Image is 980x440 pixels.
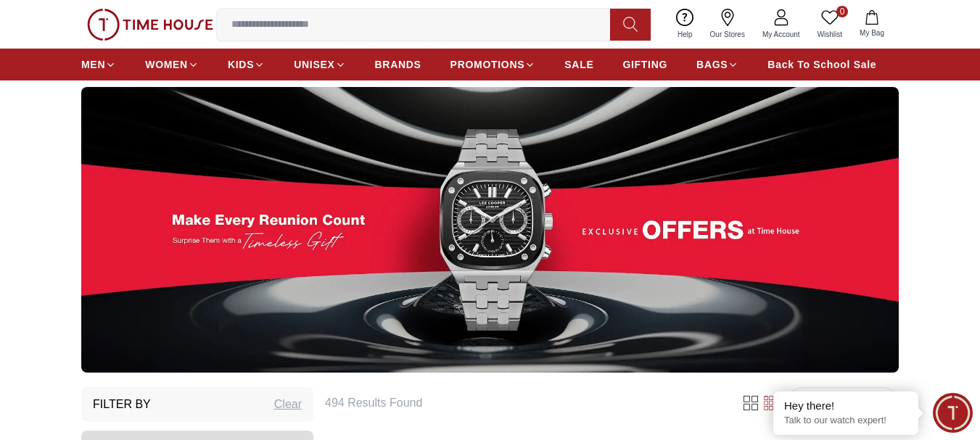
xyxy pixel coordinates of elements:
button: My Bag [851,7,893,41]
img: ... [87,9,213,41]
span: KIDS [228,57,254,72]
span: SALE [564,57,593,72]
span: Wishlist [812,29,848,40]
h6: 494 Results Found [325,394,723,412]
a: KIDS [228,51,265,78]
span: BAGS [696,57,728,72]
img: ... [81,87,899,373]
span: PROMOTIONS [450,57,525,72]
a: Back To School Sale [767,51,876,78]
a: GIFTING [622,51,667,78]
a: WOMEN [145,51,199,78]
span: MEN [81,57,105,72]
a: SALE [564,51,593,78]
div: Clear [274,396,302,413]
a: Our Stores [701,6,754,43]
span: WOMEN [145,57,188,72]
span: Our Stores [704,29,751,40]
h3: Filter By [93,396,151,413]
a: BRANDS [375,51,421,78]
div: Chat Widget [933,393,973,433]
a: 0Wishlist [809,6,851,43]
span: Back To School Sale [767,57,876,72]
span: My Bag [854,28,890,38]
span: 0 [836,6,848,17]
span: BRANDS [375,57,421,72]
a: MEN [81,51,116,78]
a: BAGS [696,51,738,78]
div: Hey there! [784,399,907,413]
p: Talk to our watch expert! [784,415,907,427]
a: PROMOTIONS [450,51,536,78]
a: UNISEX [294,51,345,78]
a: Help [669,6,701,43]
span: GIFTING [622,57,667,72]
span: UNISEX [294,57,334,72]
span: Help [672,29,699,40]
span: My Account [757,29,806,40]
